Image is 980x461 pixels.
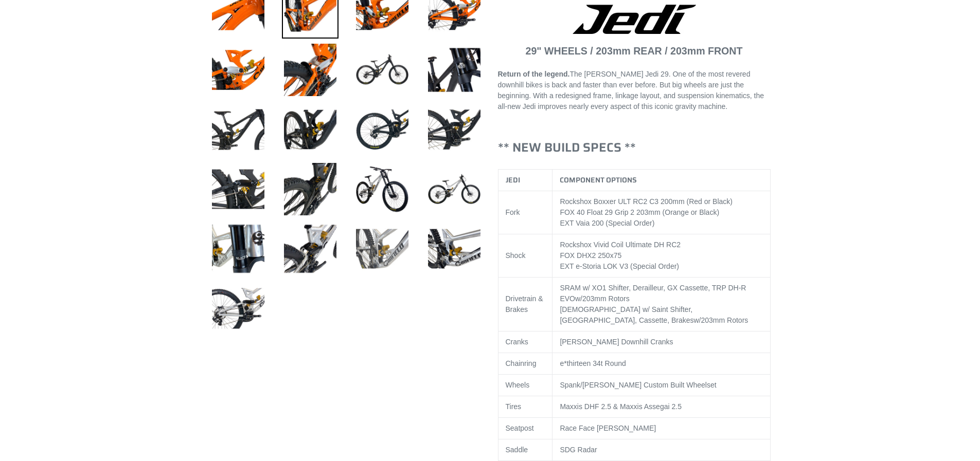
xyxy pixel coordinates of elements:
img: Load image into Gallery viewer, JEDI 29 - Complete Bike [426,42,483,98]
th: JEDI [498,170,553,191]
td: Drivetrain & Brakes [498,278,553,331]
span: FOX 40 Float 29 Grip 2 203mm (Orange or Black) [560,208,719,216]
td: Chainring [498,353,553,375]
th: COMPONENT OPTIONS [553,170,771,191]
span: Spank/[PERSON_NAME] Custom Built Wheelset [560,381,716,389]
img: Load image into Gallery viewer, JEDI 29 - Complete Bike [282,101,338,158]
img: Load image into Gallery viewer, JEDI 29 - Complete Bike [210,220,266,277]
td: e*thirteen 34t Round [553,353,771,375]
span: Rockshox Vivid Coil Ultimate DH RC2 [560,241,681,249]
img: Load image into Gallery viewer, JEDI 29 - Complete Bike [282,161,338,217]
td: Seatpost [498,418,553,439]
td: SDG Radar [553,439,771,461]
img: Load image into Gallery viewer, JEDI 29 - Complete Bike [282,220,338,277]
img: Load image into Gallery viewer, JEDI 29 - Complete Bike [282,42,338,98]
div: [DEMOGRAPHIC_DATA] w/ Saint Shifter, [GEOGRAPHIC_DATA], Cassette, Brakes w/203mm Rotors [560,304,763,326]
h3: ** NEW BUILD SPECS ** [498,140,771,155]
img: Load image into Gallery viewer, JEDI 29 - Complete Bike [354,161,411,217]
td: Shock [498,234,553,278]
span: FOX DHX2 250x75 [560,251,621,260]
td: Saddle [498,439,553,461]
td: Fork [498,191,553,234]
p: The [PERSON_NAME] Jedi 29. One of the most revered downhill bikes is back and faster than ever be... [498,69,771,112]
td: Cranks [498,331,553,353]
img: Load image into Gallery viewer, JEDI 29 - Complete Bike [210,101,266,158]
div: SRAM w/ XO1 Shifter, Derailleur, GX Cassette, w/203mm Rotors [560,283,763,304]
img: Load image into Gallery viewer, JEDI 29 - Complete Bike [426,161,483,217]
img: Jedi Logo [573,5,696,34]
td: Race Face [PERSON_NAME] [553,418,771,439]
img: Load image into Gallery viewer, JEDI 29 - Complete Bike [426,220,483,277]
img: Load image into Gallery viewer, JEDI 29 - Complete Bike [354,220,411,277]
span: Rockshox Boxxer ULT RC2 C3 200mm (Red or Black) [560,197,733,206]
img: Load image into Gallery viewer, JEDI 29 - Complete Bike [210,42,266,98]
img: Load image into Gallery viewer, JEDI 29 - Complete Bike [210,161,266,217]
span: EXT e-Storia LOK V3 (Special Order) [560,262,679,270]
td: [PERSON_NAME] Downhill Cranks [553,331,771,353]
strong: Return of the legend. [498,70,570,78]
td: Tires [498,396,553,418]
img: Load image into Gallery viewer, JEDI 29 - Complete Bike [354,42,411,98]
img: Load image into Gallery viewer, JEDI 29 - Complete Bike [210,280,266,337]
img: Load image into Gallery viewer, JEDI 29 - Complete Bike [354,101,411,158]
span: TRP DH-R EVO [560,284,746,303]
span: EXT Vaia 200 (Special Order) [560,219,654,227]
td: Maxxis DHF 2.5 & Maxxis Assegai 2.5 [553,396,771,418]
td: Wheels [498,375,553,396]
strong: 29" WHEELS / 203mm REAR / 203mm FRONT [526,45,743,57]
img: Load image into Gallery viewer, JEDI 29 - Complete Bike [426,101,483,158]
